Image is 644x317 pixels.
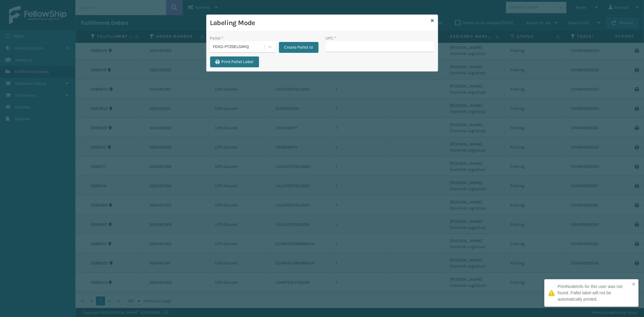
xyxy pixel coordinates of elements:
button: Print Pallet Label [210,56,259,67]
h3: Labeling Mode [210,18,429,27]
label: UPC [326,35,336,41]
button: close [632,282,636,287]
button: Create Pallet Id [279,42,319,53]
div: FDXG-PTZ0ELGMIQ [213,44,265,50]
div: PrintNodeInfo for this user was not found. Pallet label will not be automatically printed. [558,283,630,303]
label: Pallet [210,35,224,41]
